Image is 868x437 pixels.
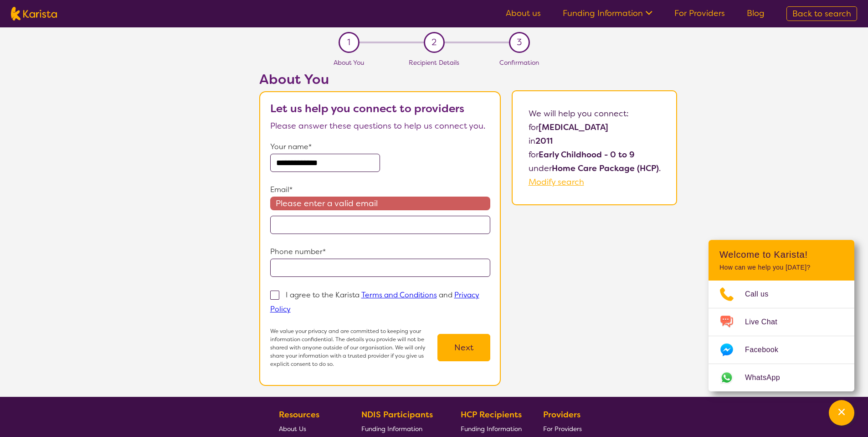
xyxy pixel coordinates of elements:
p: Email* [270,183,491,197]
a: Funding Information [563,8,652,19]
img: Karista logo [11,7,57,21]
b: HCP Recipients [461,409,522,420]
span: About Us [279,425,306,433]
b: [MEDICAL_DATA] [539,122,608,133]
ul: Choose channel [709,281,854,391]
span: Facebook [745,343,789,357]
b: Resources [279,409,319,420]
span: Live Chat [745,315,788,329]
span: Back to search [792,8,851,19]
span: Call us [745,287,780,301]
span: Please enter a valid email [270,197,491,210]
span: Funding Information [361,425,422,433]
a: Privacy Policy [270,290,479,314]
a: Funding Information [361,421,440,436]
h2: About You [259,71,501,88]
b: NDIS Participants [361,409,433,420]
b: Home Care Package (HCP) [552,163,659,174]
p: We value your privacy and are committed to keeping your information confidential. The details you... [270,327,438,368]
h2: Welcome to Karista! [719,249,843,260]
b: Providers [543,409,580,420]
a: About Us [279,421,340,436]
p: Please answer these questions to help us connect you. [270,119,491,133]
span: Confirmation [499,58,539,67]
p: I agree to the Karista and [270,290,479,314]
a: Funding Information [461,421,522,436]
span: For Providers [543,425,582,433]
span: 3 [517,36,522,49]
button: Channel Menu [829,400,854,426]
a: For Providers [674,8,725,19]
p: Your name* [270,140,491,154]
b: Early Childhood - 0 to 9 [539,149,635,160]
span: 1 [347,36,350,49]
b: 2011 [535,135,553,146]
button: Next [437,334,490,361]
span: WhatsApp [745,371,791,385]
span: Recipient Details [409,58,459,67]
span: 2 [431,36,437,49]
p: Phone number* [270,245,491,259]
a: Back to search [786,6,857,21]
p: under . [529,161,661,175]
a: Modify search [529,177,584,187]
a: Web link opens in a new tab. [709,364,854,391]
p: for [529,120,661,134]
div: Channel Menu [709,240,854,391]
p: in [529,134,661,148]
a: Terms and Conditions [361,290,437,300]
a: Blog [747,8,765,19]
span: About You [334,58,364,67]
p: We will help you connect: [529,107,661,120]
a: For Providers [543,421,586,436]
a: About us [506,8,541,19]
span: Funding Information [461,425,522,433]
b: Let us help you connect to providers [270,101,464,116]
p: for [529,148,661,161]
p: How can we help you [DATE]? [719,264,843,271]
